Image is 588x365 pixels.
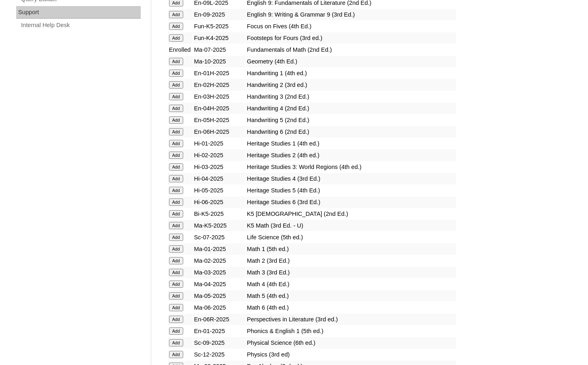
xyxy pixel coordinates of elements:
[246,56,456,67] td: Geometry (4th Ed.)
[246,349,456,360] td: Physics (3rd ed)
[193,302,245,313] td: Ma-06-2025
[193,114,245,126] td: En-05H-2025
[193,9,245,20] td: En-09-2025
[169,327,183,335] input: Add
[193,185,245,196] td: Hi-05-2025
[246,32,456,44] td: Footsteps for Fours (3rd ed.)
[169,281,183,288] input: Add
[193,161,245,173] td: Hi-03-2025
[246,208,456,219] td: K5 [DEMOGRAPHIC_DATA] (2nd Ed.)
[193,314,245,325] td: En-06R-2025
[246,243,456,255] td: Math 1 (5th ed.)
[193,267,245,278] td: Ma-03-2025
[246,185,456,196] td: Heritage Studies 5 (4th Ed.)
[193,91,245,102] td: En-03H-2025
[246,314,456,325] td: Perspectives in Literature (3rd ed.)
[169,11,183,18] input: Add
[193,255,245,266] td: Ma-02-2025
[169,152,183,159] input: Add
[169,163,183,171] input: Add
[193,79,245,91] td: En-02H-2025
[246,9,456,20] td: English 9: Writing & Grammar 9 (3rd Ed.)
[246,79,456,91] td: Handwriting 2 (3rd ed.)
[246,278,456,290] td: Math 4 (4th Ed.)
[246,161,456,173] td: Heritage Studies 3: World Regions (4th ed.)
[169,269,183,276] input: Add
[169,23,183,30] input: Add
[246,232,456,243] td: Life Science (5th ed.)
[193,243,245,255] td: Ma-01-2025
[16,6,141,19] div: Support
[169,105,183,112] input: Add
[20,20,141,30] a: Internal Help Desk
[169,187,183,194] input: Add
[193,290,245,302] td: Ma-05-2025
[246,21,456,32] td: Focus on Fives (4th Ed.)
[169,93,183,100] input: Add
[193,349,245,360] td: Sc-12-2025
[246,290,456,302] td: Math 5 (4th ed.)
[193,44,245,55] td: Ma-07-2025
[169,210,183,217] input: Add
[193,173,245,184] td: Hi-04-2025
[168,44,192,55] td: Enrolled
[246,103,456,114] td: Handwriting 4 (2nd Ed.)
[169,58,183,65] input: Add
[193,208,245,219] td: Bi-K5-2025
[169,304,183,311] input: Add
[246,337,456,348] td: Physical Science (6th ed.)
[193,232,245,243] td: Sc-07-2025
[246,267,456,278] td: Math 3 (3rd Ed.)
[246,68,456,79] td: Handwriting 1 (4th ed.)
[246,325,456,337] td: Phonics & English 1 (5th ed.)
[193,32,245,44] td: Fun-K4-2025
[193,103,245,114] td: En-04H-2025
[193,126,245,137] td: En-06H-2025
[193,278,245,290] td: Ma-04-2025
[169,116,183,124] input: Add
[169,316,183,323] input: Add
[246,220,456,231] td: K5 Math (3rd Ed. - U)
[169,140,183,147] input: Add
[193,337,245,348] td: Sc-09-2025
[169,175,183,182] input: Add
[246,126,456,137] td: Handwriting 6 (2nd Ed.)
[246,173,456,184] td: Heritage Studies 4 (3rd Ed.)
[193,56,245,67] td: Ma-10-2025
[169,81,183,89] input: Add
[193,138,245,149] td: Hi-01-2025
[169,34,183,42] input: Add
[246,114,456,126] td: Handwriting 5 (2nd Ed.)
[193,325,245,337] td: En-01-2025
[193,21,245,32] td: Fun-K5-2025
[169,339,183,346] input: Add
[169,128,183,135] input: Add
[193,220,245,231] td: Ma-K5-2025
[246,150,456,161] td: Heritage Studies 2 (4th ed.)
[193,196,245,208] td: Hi-06-2025
[169,351,183,358] input: Add
[246,196,456,208] td: Heritage Studies 6 (3rd Ed.)
[246,302,456,313] td: Math 6 (4th ed.)
[246,44,456,55] td: Fundamentals of Math (2nd Ed.)
[193,150,245,161] td: Hi-02-2025
[169,222,183,229] input: Add
[246,91,456,102] td: Handwriting 3 (2nd Ed.)
[169,257,183,264] input: Add
[169,198,183,206] input: Add
[169,70,183,77] input: Add
[169,292,183,300] input: Add
[169,245,183,253] input: Add
[246,255,456,266] td: Math 2 (3rd Ed.)
[193,68,245,79] td: En-01H-2025
[169,234,183,241] input: Add
[246,138,456,149] td: Heritage Studies 1 (4th ed.)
